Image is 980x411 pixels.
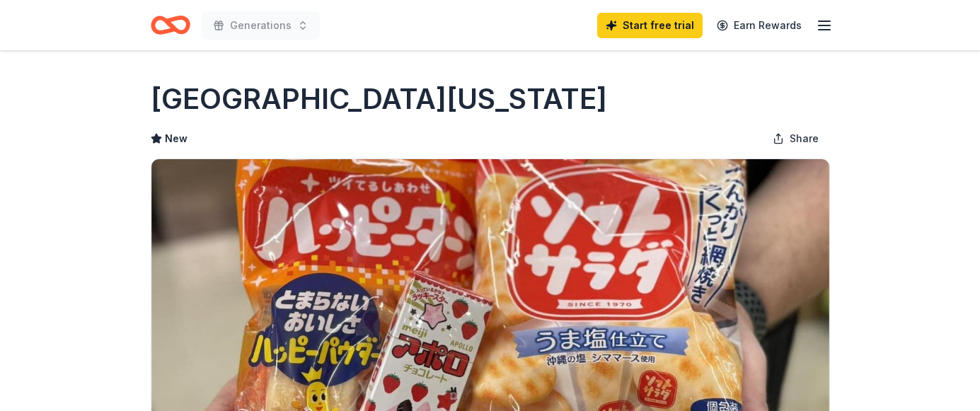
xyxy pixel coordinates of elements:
[761,125,830,153] button: Share
[165,130,188,147] span: New
[790,130,819,147] span: Share
[597,13,703,38] a: Start free trial
[708,13,810,38] a: Earn Rewards
[151,79,607,119] h1: [GEOGRAPHIC_DATA][US_STATE]
[151,8,190,42] a: Home
[230,17,292,34] span: Generations
[202,11,320,40] button: Generations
